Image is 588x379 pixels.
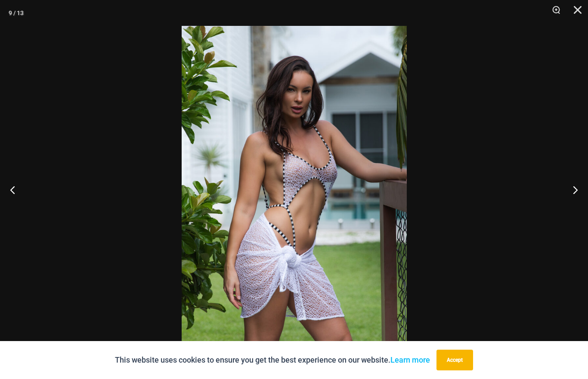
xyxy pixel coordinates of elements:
button: Next [556,168,588,211]
button: Accept [436,350,473,370]
p: This website uses cookies to ensure you get the best experience on our website. [115,354,430,366]
div: 9 / 13 [9,6,24,19]
a: Learn more [390,355,430,364]
img: Inferno Mesh Black White 8561 One Piece St Martin White 5996 Sarong 05 [182,26,407,364]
